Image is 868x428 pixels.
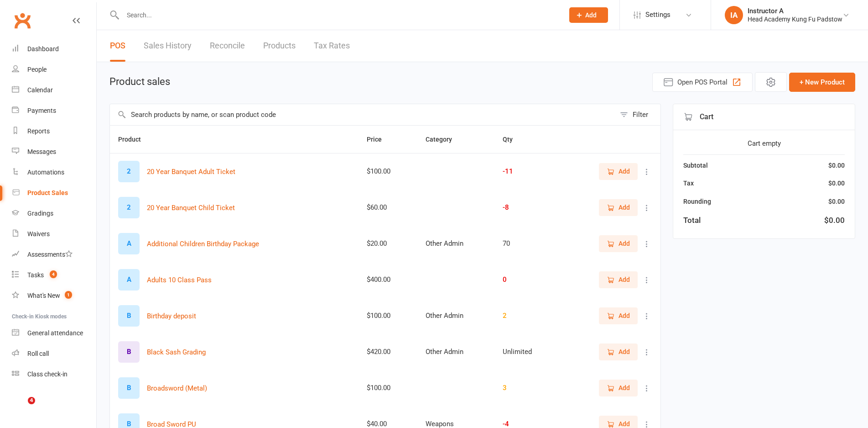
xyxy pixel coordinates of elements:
button: Add [599,307,638,324]
div: $0.00 [828,160,845,170]
div: General attendance [27,329,83,337]
button: 20 Year Banquet Adult Ticket [147,166,235,177]
span: Add [619,166,630,176]
a: Tasks 4 [12,265,96,285]
a: POS [110,30,125,62]
a: People [12,59,96,80]
div: Roll call [27,350,49,357]
h1: Product sales [109,76,170,87]
a: Sales History [144,30,192,62]
div: Set product image [118,161,140,182]
div: Other Admin [426,312,486,320]
a: Tax Rates [314,30,350,62]
a: Payments [12,100,96,121]
div: $0.00 [828,196,845,206]
span: 1 [65,291,72,299]
span: Add [619,347,630,357]
div: 2 [503,312,551,320]
button: Product [118,134,151,145]
div: IA [725,6,743,24]
div: $100.00 [367,384,409,392]
span: Add [619,238,630,248]
div: Cart [673,104,855,130]
iframe: Intercom live chat [9,397,31,419]
div: $100.00 [367,312,409,320]
span: Price [367,136,392,143]
div: $400.00 [367,276,409,284]
a: Messages [12,142,96,162]
button: Open POS Portal [652,73,753,92]
a: Automations [12,162,96,183]
div: Automations [27,169,64,176]
button: Qty [503,134,523,145]
div: Dashboard [27,45,59,53]
div: $0.00 [828,178,845,188]
a: Assessments [12,244,96,265]
div: -11 [503,168,551,175]
div: Set product image [118,377,140,399]
button: Broadsword (Metal) [147,383,207,394]
div: Other Admin [426,240,486,248]
div: Unlimited [503,348,551,356]
div: Payments [27,107,56,114]
span: Add [585,11,597,19]
div: Assessments [27,251,73,258]
div: Rounding [683,196,711,206]
input: Search... [120,9,557,21]
a: Reports [12,121,96,142]
button: Filter [615,104,660,125]
div: $420.00 [367,348,409,356]
div: $100.00 [367,168,409,175]
button: Add [599,199,638,216]
span: Add [619,383,630,393]
div: Product Sales [27,189,68,196]
a: General attendance kiosk mode [12,323,96,343]
div: Waivers [27,230,50,238]
button: Additional Children Birthday Package [147,238,259,249]
button: Black Sash Grading [147,347,206,358]
div: 3 [503,384,551,392]
div: Total [683,214,701,227]
span: Open POS Portal [677,77,728,88]
div: Tasks [27,271,44,279]
span: Qty [503,136,523,143]
a: Gradings [12,203,96,224]
button: 20 Year Banquet Child Ticket [147,202,235,213]
button: Add [599,271,638,288]
button: Add [599,380,638,396]
div: Set product image [118,233,140,254]
div: 70 [503,240,551,248]
button: Add [599,163,638,180]
span: Add [619,275,630,285]
span: Settings [645,5,670,25]
a: Clubworx [11,9,34,32]
div: Weapons [426,420,486,428]
input: Search products by name, or scan product code [110,104,615,125]
div: Tax [683,178,694,188]
div: People [27,66,47,73]
div: Calendar [27,86,53,94]
a: Reconcile [210,30,245,62]
div: $40.00 [367,420,409,428]
div: -4 [503,420,551,428]
a: What's New1 [12,285,96,306]
div: Other Admin [426,348,486,356]
div: $0.00 [824,214,845,227]
div: Set product image [118,197,140,218]
a: Calendar [12,80,96,100]
div: $20.00 [367,240,409,248]
span: Product [118,136,151,143]
a: Product Sales [12,183,96,203]
span: Add [619,202,630,212]
button: Add [599,235,638,252]
div: Instructor A [748,7,842,15]
div: Messages [27,148,56,155]
span: 4 [50,270,57,278]
div: What's New [27,292,60,299]
button: + New Product [789,73,855,92]
a: Waivers [12,224,96,244]
div: Set product image [118,305,140,327]
div: Subtotal [683,160,708,170]
div: Gradings [27,210,53,217]
div: -8 [503,204,551,211]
